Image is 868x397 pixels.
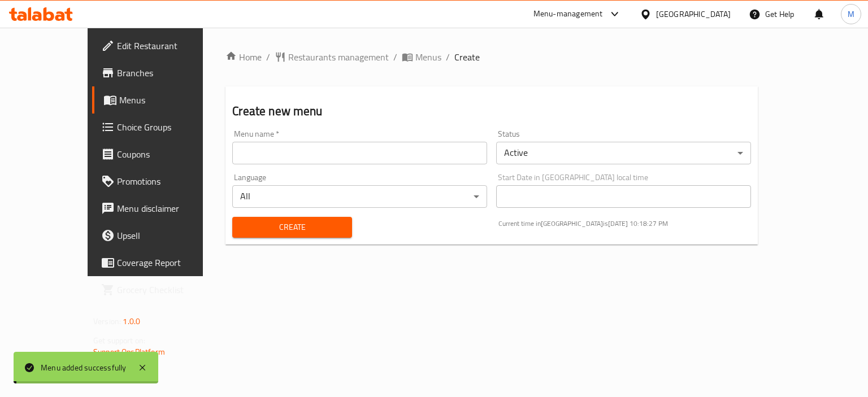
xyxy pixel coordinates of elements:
[232,103,751,120] h2: Create new menu
[117,147,224,161] span: Coupons
[241,220,342,234] span: Create
[415,50,441,64] span: Menus
[117,66,224,80] span: Branches
[92,222,233,249] a: Upsell
[117,174,224,188] span: Promotions
[288,50,389,64] span: Restaurants management
[117,256,224,269] span: Coverage Report
[848,8,854,20] span: M
[454,50,480,64] span: Create
[117,283,224,296] span: Grocery Checklist
[93,344,165,359] a: Support.OpsPlatform
[123,314,140,329] span: 1.0.0
[498,219,751,229] p: Current time in [GEOGRAPHIC_DATA] is [DATE] 10:18:27 PM
[92,59,233,86] a: Branches
[446,50,450,64] li: /
[41,361,127,374] div: Menu added successfully
[225,50,262,64] a: Home
[92,114,233,141] a: Choice Groups
[232,217,351,238] button: Create
[402,50,441,64] a: Menus
[117,39,224,53] span: Edit Restaurant
[92,32,233,59] a: Edit Restaurant
[117,202,224,215] span: Menu disclaimer
[275,50,389,64] a: Restaurants management
[393,50,397,64] li: /
[93,314,121,329] span: Version:
[92,168,233,195] a: Promotions
[496,142,751,164] div: Active
[656,8,731,20] div: [GEOGRAPHIC_DATA]
[119,93,224,107] span: Menus
[92,86,233,114] a: Menus
[117,229,224,242] span: Upsell
[232,142,487,164] input: Please enter Menu name
[232,185,487,208] div: All
[92,195,233,222] a: Menu disclaimer
[93,333,145,348] span: Get support on:
[225,50,758,64] nav: breadcrumb
[533,7,603,21] div: Menu-management
[92,249,233,276] a: Coverage Report
[92,276,233,303] a: Grocery Checklist
[117,120,224,134] span: Choice Groups
[92,141,233,168] a: Coupons
[266,50,270,64] li: /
